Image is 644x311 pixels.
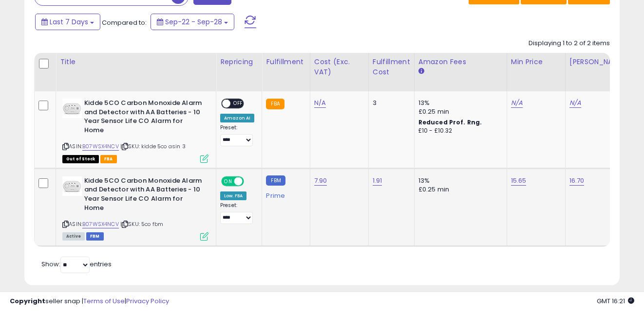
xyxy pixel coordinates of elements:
[220,202,254,224] div: Preset:
[82,142,119,151] a: B07WSX4NCV
[373,99,407,107] div: 3
[511,98,523,108] a: N/A
[62,176,208,240] div: ASIN:
[50,17,88,27] span: Last 7 Days
[418,99,499,107] div: 13%
[243,177,258,185] span: OFF
[126,296,169,306] a: Privacy Policy
[418,127,499,135] div: £10 - £10.32
[569,176,585,186] a: 16.70
[220,57,258,67] div: Repricing
[86,232,104,241] span: FBM
[62,176,82,196] img: 31xeZjCueuL._SL40_.jpg
[418,57,503,67] div: Amazon Fees
[84,176,203,215] b: Kidde 5CO Carbon Monoxide Alarm and Detector with AA Batteries - 10 Year Sensor Life CO Alarm for...
[418,67,424,76] small: Amazon Fees.
[62,99,208,162] div: ASIN:
[230,100,246,108] span: OFF
[418,176,499,185] div: 13%
[220,124,254,146] div: Preset:
[266,175,285,186] small: FBM
[120,142,186,150] span: | SKU: kidde 5co asin 3
[10,297,169,306] div: seller snap | |
[35,14,100,30] button: Last 7 Days
[529,39,610,48] div: Displaying 1 to 2 of 2 items
[60,57,212,67] div: Title
[84,99,203,137] b: Kidde 5CO Carbon Monoxide Alarm and Detector with AA Batteries - 10 Year Sensor Life CO Alarm for...
[314,57,364,77] div: Cost (Exc. VAT)
[314,98,326,108] a: N/A
[82,220,119,228] a: B07WSX4NCV
[373,57,410,77] div: Fulfillment Cost
[266,188,302,200] div: Prime
[266,99,284,109] small: FBA
[511,57,561,67] div: Min Price
[102,18,147,27] span: Compared to:
[569,57,627,67] div: [PERSON_NAME]
[41,259,112,269] span: Show: entries
[165,17,222,27] span: Sep-22 - Sep-28
[62,232,85,241] span: All listings currently available for purchase on Amazon
[151,14,234,30] button: Sep-22 - Sep-28
[373,176,382,186] a: 1.91
[597,296,634,306] span: 2025-10-6 16:21 GMT
[10,296,45,306] strong: Copyright
[569,98,581,108] a: N/A
[100,155,117,163] span: FBA
[62,155,99,163] span: All listings that are currently out of stock and unavailable for purchase on Amazon
[418,118,482,126] b: Reduced Prof. Rng.
[266,57,305,67] div: Fulfillment
[220,114,254,122] div: Amazon AI
[83,296,125,306] a: Terms of Use
[418,107,499,116] div: £0.25 min
[511,176,527,186] a: 15.65
[222,177,234,185] span: ON
[120,220,163,228] span: | SKU: 5co fbm
[314,176,327,186] a: 7.90
[220,191,246,200] div: Low. FBA
[62,99,82,118] img: 31xeZjCueuL._SL40_.jpg
[418,185,499,194] div: £0.25 min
